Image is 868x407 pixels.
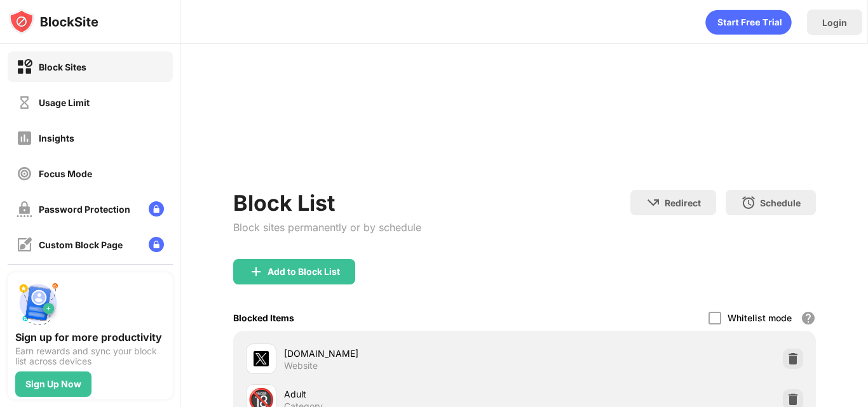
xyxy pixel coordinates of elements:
div: Blocked Items [233,312,294,323]
div: Add to Block List [268,267,340,277]
div: [DOMAIN_NAME] [284,347,525,360]
iframe: Banner [233,79,816,175]
div: Schedule [760,197,801,208]
div: Custom Block Page [39,239,123,250]
img: logo-blocksite.svg [9,9,98,34]
img: push-signup.svg [15,280,61,326]
div: Sign Up Now [25,379,81,389]
div: Usage Limit [39,97,90,108]
div: Website [284,360,318,371]
img: password-protection-off.svg [17,201,32,217]
div: Block sites permanently or by schedule [233,221,421,234]
div: Earn rewards and sync your block list across devices [15,346,165,366]
div: Whitelist mode [728,312,792,323]
img: lock-menu.svg [149,201,164,217]
div: Adult [284,387,525,401]
div: Password Protection [39,204,130,215]
div: Focus Mode [39,168,92,179]
div: Insights [39,133,74,143]
img: time-usage-off.svg [17,95,32,110]
div: Sign up for more productivity [15,331,165,344]
div: animation [705,10,792,35]
img: customize-block-page-off.svg [17,237,32,253]
div: Block Sites [39,62,86,72]
div: Login [822,17,847,28]
img: block-on.svg [17,59,32,75]
div: Block List [233,190,421,216]
img: favicons [254,351,269,366]
div: Redirect [665,197,701,208]
img: lock-menu.svg [149,237,164,252]
img: focus-off.svg [17,166,32,182]
img: insights-off.svg [17,130,32,146]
